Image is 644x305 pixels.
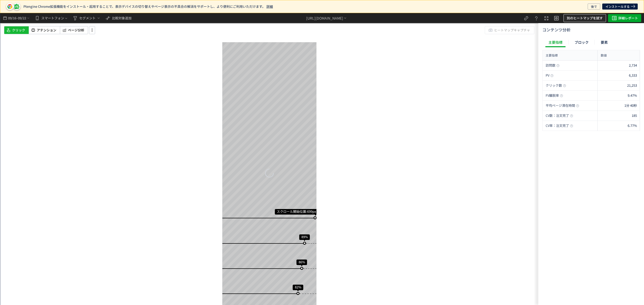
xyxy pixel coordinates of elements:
span: クリック [12,28,25,33]
button: ヒートマップキャプチャ [485,26,534,34]
span: スマートフォン [41,14,64,22]
button: 比較対象追加 [103,13,134,23]
span: 09/22 [18,13,26,23]
img: pt-icon-chrome.svg [7,4,13,9]
span: ページ分析 [68,28,84,33]
img: pt-icon-plugin.svg [14,4,20,9]
span: ヒートマップキャプチャ [494,26,530,34]
span: 後で [591,4,597,10]
a: 詳細 [266,4,273,9]
span: - [17,13,18,23]
div: [URL][DOMAIN_NAME] [306,16,343,21]
span: インストールする [606,4,630,10]
a: インストールする [602,4,638,10]
span: セグメント [79,14,96,22]
span: 比較対象追加 [112,16,132,20]
button: セグメント [70,13,103,23]
span: 09/16 [8,13,16,23]
button: 後で [588,4,600,10]
span: アテンション [37,28,56,33]
button: スマートフォン [32,13,70,23]
div: [URL][DOMAIN_NAME] [306,13,347,23]
p: Ptengine Chrome拡張機能をインストール・起用することで、表示デバイスの切り替えやページ表示の不具合の解消をサポートし、より便利にご利用いただけます。 [23,5,585,9]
